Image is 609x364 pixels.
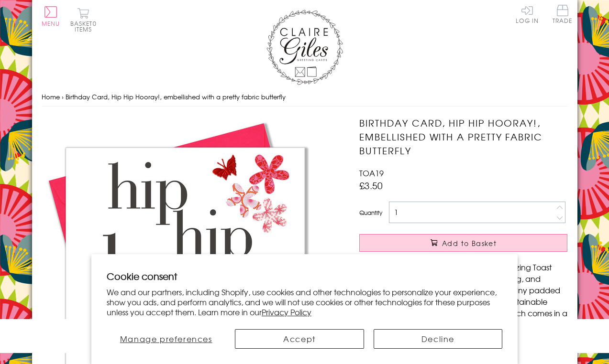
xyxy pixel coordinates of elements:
span: Manage preferences [120,333,212,344]
button: Decline [374,329,502,349]
a: Privacy Policy [262,306,311,318]
button: Add to Basket [359,234,567,252]
label: Quantity [359,208,382,217]
span: Add to Basket [442,238,497,248]
p: We and our partners, including Shopify, use cookies and other technologies to personalize your ex... [107,287,502,317]
a: Trade [553,5,573,25]
button: Menu [42,6,60,26]
button: Accept [235,329,364,349]
span: Birthday Card, Hip Hip Hooray!, embellished with a pretty fabric butterfly [66,92,286,101]
h1: Birthday Card, Hip Hip Hooray!, embellished with a pretty fabric butterfly [359,116,567,157]
a: Home [42,92,60,101]
h2: Cookie consent [107,269,502,283]
span: Trade [553,5,573,23]
a: Log In [516,5,539,23]
nav: breadcrumbs [42,87,568,107]
span: 0 items [75,19,97,33]
span: £3.50 [359,179,383,192]
span: Menu [42,19,60,28]
span: › [62,92,64,101]
button: Basket0 items [70,8,97,32]
button: Manage preferences [107,329,226,349]
img: Claire Giles Greetings Cards [266,10,343,85]
span: TOA19 [359,167,384,179]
